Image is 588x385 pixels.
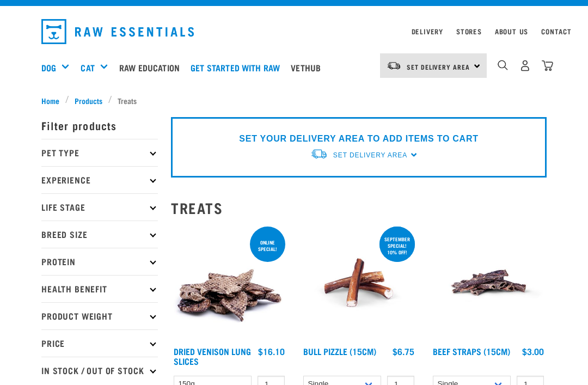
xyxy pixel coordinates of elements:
p: Experience [41,167,158,194]
a: Cat [81,62,94,75]
p: Filter products [41,112,158,139]
div: $3.00 [522,347,544,357]
img: van-moving.png [387,62,401,71]
a: Dog [41,62,56,75]
img: Bull Pizzle [301,225,417,341]
img: user.png [519,60,531,72]
a: Delivery [412,30,443,34]
a: Beef Straps (15cm) [433,349,510,354]
img: 1304 Venison Lung Slices 01 [171,225,287,341]
span: Products [75,95,102,107]
div: $16.10 [258,347,285,357]
div: September special! 10% off! [379,231,415,261]
a: Dried Venison Lung Slices [174,349,251,364]
img: van-moving.png [310,149,328,160]
p: Pet Type [41,139,158,167]
span: Set Delivery Area [407,65,470,69]
span: Set Delivery Area [333,152,407,160]
a: Raw Education [117,46,188,90]
div: $6.75 [393,347,414,357]
p: Product Weight [41,303,158,330]
span: Home [41,95,59,107]
p: Price [41,330,158,357]
h2: Treats [171,200,547,217]
p: SET YOUR DELIVERY AREA TO ADD ITEMS TO CART [239,133,478,146]
p: Breed Size [41,221,158,248]
a: Get started with Raw [188,46,288,90]
img: Raw Essentials Logo [41,20,194,45]
a: Products [69,95,108,107]
a: Bull Pizzle (15cm) [303,349,376,354]
p: Health Benefit [41,276,158,303]
nav: dropdown navigation [33,15,555,49]
a: Vethub [288,46,329,90]
p: Life Stage [41,194,158,221]
img: home-icon@2x.png [542,60,553,72]
a: Home [41,95,65,107]
div: ONLINE SPECIAL! [250,235,285,258]
a: Contact [541,30,572,34]
p: In Stock / Out Of Stock [41,357,158,384]
img: Raw Essentials Beef Straps 15cm 6 Pack [430,225,547,341]
p: Protein [41,248,158,276]
img: home-icon-1@2x.png [498,60,508,71]
a: Stores [456,30,482,34]
nav: breadcrumbs [41,95,547,107]
a: About Us [495,30,528,34]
